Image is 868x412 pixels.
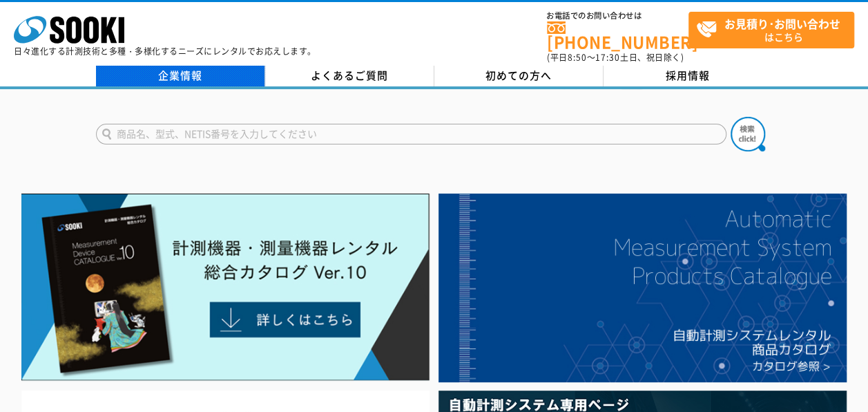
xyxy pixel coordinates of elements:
[21,194,430,381] img: Catalog Ver10
[724,15,840,32] strong: お見積り･お問い合わせ
[96,124,726,144] input: 商品名、型式、NETIS番号を入力してください
[438,194,847,382] img: 自動計測システムカタログ
[688,12,854,48] a: お見積り･お問い合わせはこちら
[731,117,765,151] img: btn_search.png
[696,12,853,47] span: はこちら
[547,51,684,64] span: (平日 ～ 土日、祝日除く)
[547,12,688,20] span: お電話でのお問い合わせは
[14,47,316,55] p: 日々進化する計測技術と多種・多様化するニーズにレンタルでお応えします。
[485,68,552,83] span: 初めての方へ
[595,51,620,64] span: 17:30
[265,66,434,86] a: よくあるご質問
[547,21,688,50] a: [PHONE_NUMBER]
[604,66,773,86] a: 採用情報
[568,51,587,64] span: 8:50
[434,66,604,86] a: 初めての方へ
[96,66,265,86] a: 企業情報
